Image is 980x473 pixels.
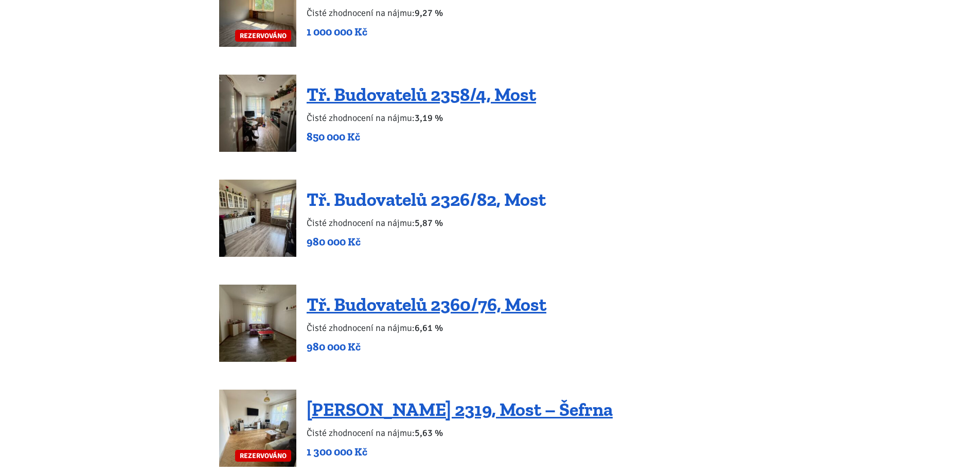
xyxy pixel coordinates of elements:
[307,216,546,230] p: Čisté zhodnocení na nájmu:
[235,30,291,42] span: REZERVOVÁNO
[307,111,536,125] p: Čisté zhodnocení na nájmu:
[235,450,291,462] span: REZERVOVÁNO
[415,112,443,124] b: 3,19 %
[307,293,546,316] a: Tř. Budovatelů 2360/76, Most
[307,6,546,20] p: Čisté zhodnocení na nájmu:
[307,235,546,249] p: 980 000 Kč
[307,398,613,421] a: [PERSON_NAME] 2319, Most – Šefrna
[415,427,443,439] b: 5,63 %
[219,390,296,467] a: REZERVOVÁNO
[415,217,443,229] b: 5,87 %
[307,426,613,440] p: Čisté zhodnocení na nájmu:
[307,188,546,211] a: Tř. Budovatelů 2326/82, Most
[307,321,546,335] p: Čisté zhodnocení na nájmu:
[307,25,546,39] p: 1 000 000 Kč
[415,322,443,334] b: 6,61 %
[307,83,536,106] a: Tř. Budovatelů 2358/4, Most
[415,7,443,19] b: 9,27 %
[307,445,613,459] p: 1 300 000 Kč
[307,340,546,354] p: 980 000 Kč
[307,130,536,144] p: 850 000 Kč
